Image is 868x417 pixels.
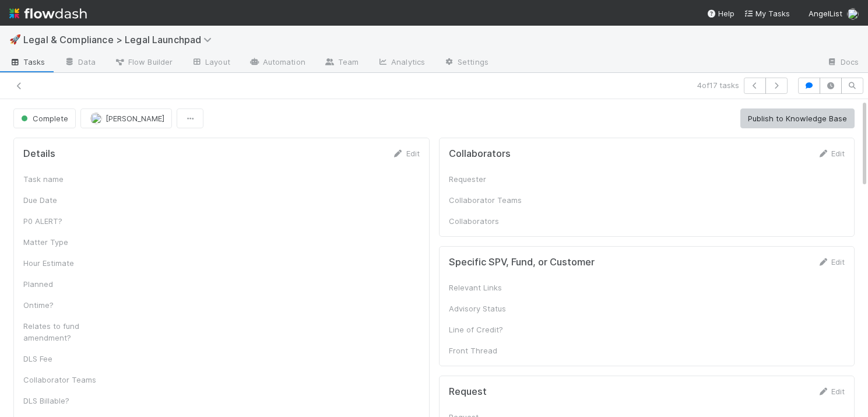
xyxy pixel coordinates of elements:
[9,3,87,23] img: logo-inverted-e16ddd16eac7371096b0.svg
[182,54,240,72] a: Layout
[23,194,111,206] div: Due Date
[434,54,498,72] a: Settings
[23,320,111,344] div: Relates to fund amendment?
[23,374,111,386] div: Collaborator Teams
[80,108,172,128] button: [PERSON_NAME]
[23,278,111,290] div: Planned
[449,173,536,185] div: Requester
[817,387,845,396] a: Edit
[23,236,111,248] div: Matter Type
[19,114,68,123] span: Complete
[449,148,511,160] h5: Collaborators
[740,108,855,128] button: Publish to Knowledge Base
[23,353,111,365] div: DLS Fee
[23,257,111,269] div: Hour Estimate
[114,56,173,68] span: Flow Builder
[744,8,790,19] a: My Tasks
[23,299,111,311] div: Ontime?
[9,34,21,44] span: 🚀
[707,8,735,19] div: Help
[23,148,55,160] h5: Details
[368,54,434,72] a: Analytics
[55,54,105,72] a: Data
[449,345,536,356] div: Front Thread
[23,34,217,45] span: Legal & Compliance > Legal Launchpad
[817,54,868,72] a: Docs
[744,9,790,18] span: My Tasks
[449,303,536,314] div: Advisory Status
[449,386,487,398] h5: Request
[23,215,111,227] div: P0 ALERT?
[449,282,536,293] div: Relevant Links
[449,194,536,206] div: Collaborator Teams
[90,113,102,124] img: avatar_cd087ddc-540b-4a45-9726-71183506ed6a.png
[9,56,45,68] span: Tasks
[449,215,536,227] div: Collaborators
[315,54,368,72] a: Team
[13,108,76,128] button: Complete
[23,395,111,407] div: DLS Billable?
[105,54,182,72] a: Flow Builder
[697,79,739,91] span: 4 of 17 tasks
[392,149,420,158] a: Edit
[817,257,845,267] a: Edit
[809,9,842,18] span: AngelList
[449,257,595,268] h5: Specific SPV, Fund, or Customer
[23,173,111,185] div: Task name
[847,8,859,20] img: avatar_cd087ddc-540b-4a45-9726-71183506ed6a.png
[240,54,315,72] a: Automation
[449,324,536,335] div: Line of Credit?
[106,114,164,123] span: [PERSON_NAME]
[817,149,845,158] a: Edit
